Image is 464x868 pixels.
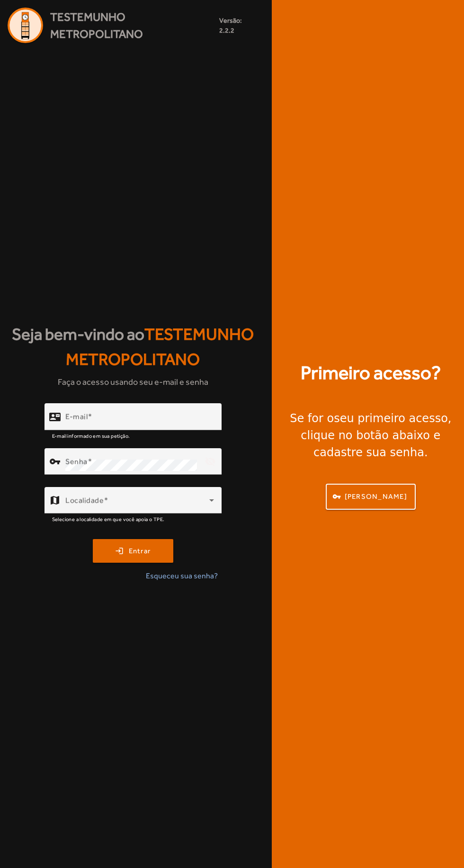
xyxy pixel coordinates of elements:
button: [PERSON_NAME] [326,484,416,510]
mat-label: Senha [65,457,88,466]
mat-icon: contact_mail [49,411,61,423]
mat-hint: Selecione a localidade em que você apoia o TPE. [52,514,165,524]
img: Logo Agenda [8,8,43,43]
span: Faça o acesso usando seu e-mail e senha [58,375,208,388]
mat-hint: E-mail informado em sua petição. [52,430,130,441]
mat-icon: visibility_off [199,450,222,473]
span: Testemunho Metropolitano [50,9,219,43]
mat-icon: map [49,495,61,506]
strong: seu primeiro acesso [334,412,448,425]
div: Se for o , clique no botão abaixo e cadastre sua senha. [283,410,458,461]
span: Entrar [129,546,151,557]
span: [PERSON_NAME] [345,491,407,502]
button: Entrar [93,539,173,563]
span: Testemunho Metropolitano [66,325,254,369]
mat-label: Localidade [65,496,104,505]
mat-label: E-mail [65,412,88,421]
strong: Primeiro acesso? [301,359,441,387]
small: Versão: 2.2.2 [219,16,259,35]
mat-icon: vpn_key [49,456,61,467]
span: Esqueceu sua senha? [146,570,218,582]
